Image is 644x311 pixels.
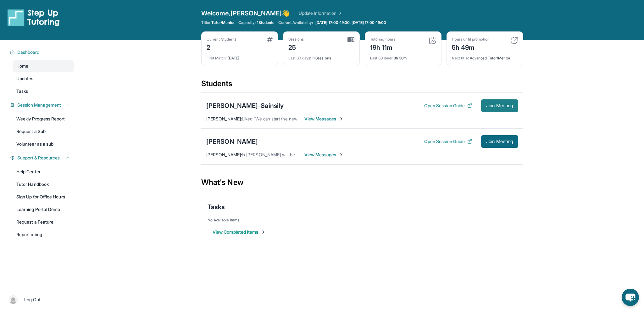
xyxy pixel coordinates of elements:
[13,86,74,97] a: Tasks
[267,37,273,42] img: card
[206,101,284,110] div: [PERSON_NAME]-Sainsily
[347,37,354,42] img: card
[370,37,395,42] div: Tutoring hours
[17,102,61,108] span: Session Management
[486,140,513,143] span: Join Meeting
[13,113,74,125] a: Weekly Progress Report
[207,56,227,60] span: First Match :
[288,56,311,60] span: Last 30 days :
[13,60,74,72] a: Home
[13,204,74,215] a: Learning Portal Demo
[16,63,28,69] span: Home
[8,9,60,26] img: logo
[16,88,28,94] span: Tasks
[208,218,517,223] div: No Available Items
[452,42,490,52] div: 5h 49m
[206,116,242,121] span: [PERSON_NAME] :
[242,116,378,121] span: Liked “We can start the new time this week [DATE] if you would like.”
[17,155,60,161] span: Support & Resources
[257,20,275,25] span: 1 Students
[13,191,74,203] a: Sign Up for Office Hours
[238,20,256,25] span: Capacity:
[15,102,70,108] button: Session Management
[206,152,242,157] span: [PERSON_NAME] :
[481,135,518,148] button: Join Meeting
[370,56,393,60] span: Last 30 days :
[16,75,34,82] span: Updates
[201,169,523,196] div: What's New
[339,116,344,121] img: Chevron-Right
[208,203,225,211] span: Tasks
[17,49,40,55] span: Dashboard
[336,10,343,16] img: Chevron Right
[304,152,344,158] span: View Messages
[481,99,518,112] button: Join Meeting
[20,296,22,303] span: |
[13,216,74,228] a: Request a Feature
[424,138,472,145] button: Open Session Guide
[13,179,74,190] a: Tutor Handbook
[452,56,469,60] span: Next title :
[622,289,639,306] button: chat-button
[452,52,518,61] div: Advanced Tutor/Mentor
[9,295,18,304] img: user-img
[201,20,210,25] span: Title:
[206,137,258,146] div: [PERSON_NAME]
[510,37,518,44] img: card
[13,73,74,84] a: Updates
[6,293,74,307] a: |Log Out
[213,229,266,235] button: View Completed Items
[486,104,513,108] span: Join Meeting
[13,166,74,177] a: Help Center
[288,37,304,42] div: Sessions
[13,138,74,150] a: Volunteer as a sub
[429,37,436,44] img: card
[288,42,304,52] div: 25
[288,52,354,61] div: 11 Sessions
[452,37,490,42] div: Hours until promotion
[211,20,235,25] span: Tutor/Mentor
[13,126,74,137] a: Request a Sub
[339,152,344,157] img: Chevron-Right
[15,49,70,55] button: Dashboard
[207,37,236,42] div: Current Students
[13,229,74,240] a: Report a bug
[15,155,70,161] button: Support & Resources
[314,20,387,25] a: [DATE] 17:00-19:00, [DATE] 17:00-19:00
[242,152,414,157] span: Is [PERSON_NAME] will be available [DATE] & [DATE] for tutoring this week. Thank you
[207,52,273,61] div: [DATE]
[424,103,472,109] button: Open Session Guide
[201,9,290,18] span: Welcome, [PERSON_NAME] 👋
[370,42,395,52] div: 19h 11m
[201,79,523,92] div: Students
[304,116,344,122] span: View Messages
[315,20,386,25] span: [DATE] 17:00-19:00, [DATE] 17:00-19:00
[370,52,436,61] div: 8h 30m
[207,42,236,52] div: 2
[278,20,313,25] span: Current Availability:
[24,297,41,303] span: Log Out
[299,10,343,16] a: Update Information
